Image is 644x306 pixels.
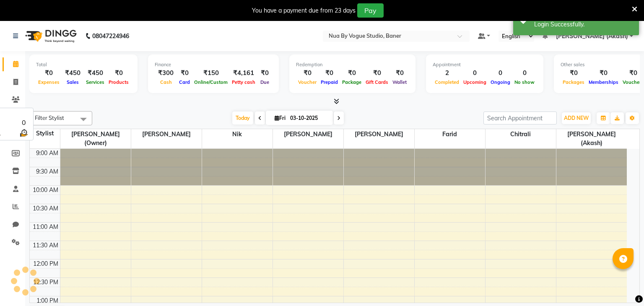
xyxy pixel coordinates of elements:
span: Package [340,79,364,85]
div: ₹0 [296,68,319,78]
div: You have a payment due from 23 days [252,6,356,15]
span: Today [232,112,253,124]
div: ₹0 [390,68,409,78]
img: wait_time.png [18,127,29,138]
span: Due [258,79,271,85]
div: ₹0 [106,68,131,78]
div: 0 [461,68,488,78]
span: Voucher [296,79,319,85]
div: ₹0 [177,68,192,78]
div: 12:30 PM [31,278,60,287]
span: Wallet [390,79,409,85]
input: Search Appointment [483,112,557,124]
span: Memberships [587,79,621,85]
span: No show [512,79,537,85]
span: Upcoming [461,79,488,85]
div: Total [36,61,131,68]
span: Farid [415,129,485,140]
div: 10:00 AM [31,186,60,194]
span: Card [177,79,192,85]
span: Packages [561,79,587,85]
span: Completed [433,79,461,85]
div: ₹0 [257,68,272,78]
div: ₹150 [192,68,230,78]
img: logo [21,24,79,48]
span: Chitrali [486,129,556,140]
div: Login Successfully. [534,20,633,29]
div: Stylist [30,129,60,138]
div: 10:30 AM [31,204,60,213]
span: [PERSON_NAME] (Akash) [556,129,627,148]
span: Services [84,79,106,85]
div: 12:00 PM [31,259,60,268]
div: Finance [155,61,272,68]
div: 9:00 AM [34,149,60,158]
div: 0 [512,68,537,78]
div: 0 [18,117,29,127]
div: ₹0 [319,68,340,78]
span: [PERSON_NAME] (Akash) [556,32,628,41]
div: ₹450 [84,68,106,78]
div: ₹300 [155,68,177,78]
span: Cash [158,79,174,85]
b: 08047224946 [92,24,129,48]
iframe: chat widget [609,272,636,298]
div: 9:30 AM [34,167,60,176]
span: [PERSON_NAME](Owner) [60,129,131,148]
div: ₹4,161 [230,68,257,78]
div: ₹450 [62,68,84,78]
button: Pay [357,3,384,18]
span: Products [106,79,131,85]
div: 0 [488,68,512,78]
div: Redemption [296,61,409,68]
div: ₹0 [561,68,587,78]
span: Sales [65,79,81,85]
span: Prepaid [319,79,340,85]
span: [PERSON_NAME] [273,129,343,140]
div: ₹0 [587,68,621,78]
span: Petty cash [230,79,257,85]
div: Appointment [433,61,537,68]
div: 2 [433,68,461,78]
span: Online/Custom [192,79,230,85]
span: Filter Stylist [35,114,64,121]
span: [PERSON_NAME] [344,129,414,140]
div: 11:30 AM [31,241,60,250]
div: ₹0 [36,68,62,78]
span: nik [202,129,273,140]
input: 2025-10-03 [288,112,330,124]
span: Ongoing [488,79,512,85]
span: Gift Cards [364,79,390,85]
span: [PERSON_NAME] [131,129,202,140]
div: ₹0 [340,68,364,78]
button: ADD NEW [562,112,591,124]
span: Fri [273,115,288,121]
div: 1:00 PM [35,296,60,305]
div: ₹0 [364,68,390,78]
div: 11:00 AM [31,223,60,231]
span: Expenses [36,79,62,85]
span: ADD NEW [564,115,589,121]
